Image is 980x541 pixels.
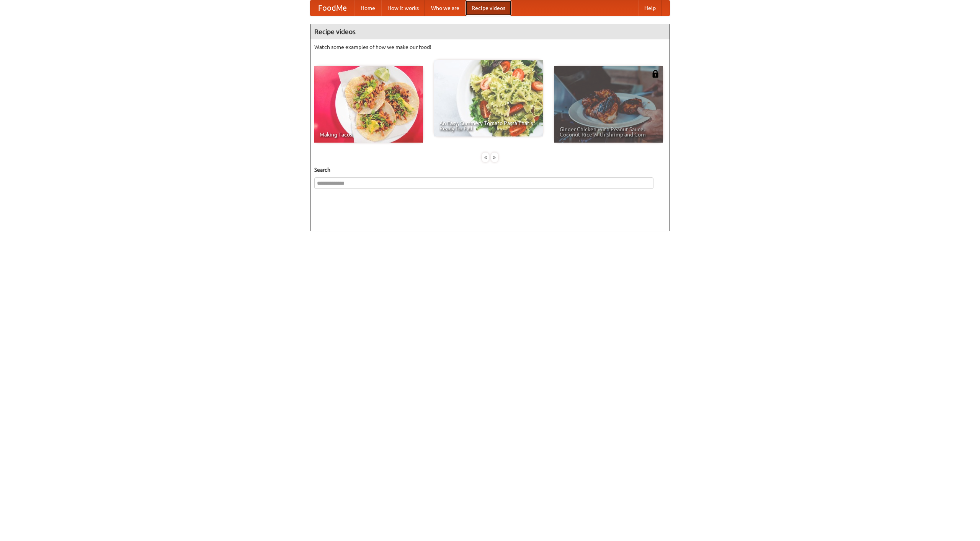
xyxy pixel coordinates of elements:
a: Home [354,0,381,16]
a: Help [638,0,662,16]
a: Recipe videos [465,0,511,16]
p: Watch some examples of how we make our food! [314,43,666,51]
span: An Easy, Summery Tomato Pasta That's Ready for Fall [439,120,537,131]
a: An Easy, Summery Tomato Pasta That's Ready for Fall [434,60,543,136]
a: How it works [381,0,425,16]
img: 483408.png [652,70,659,78]
div: « [482,153,489,162]
a: Making Tacos [314,66,423,143]
span: Making Tacos [320,132,418,137]
a: Who we are [425,0,465,16]
h4: Recipe videos [310,24,670,39]
a: FoodMe [310,0,354,16]
div: » [491,153,498,162]
h5: Search [314,166,666,174]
